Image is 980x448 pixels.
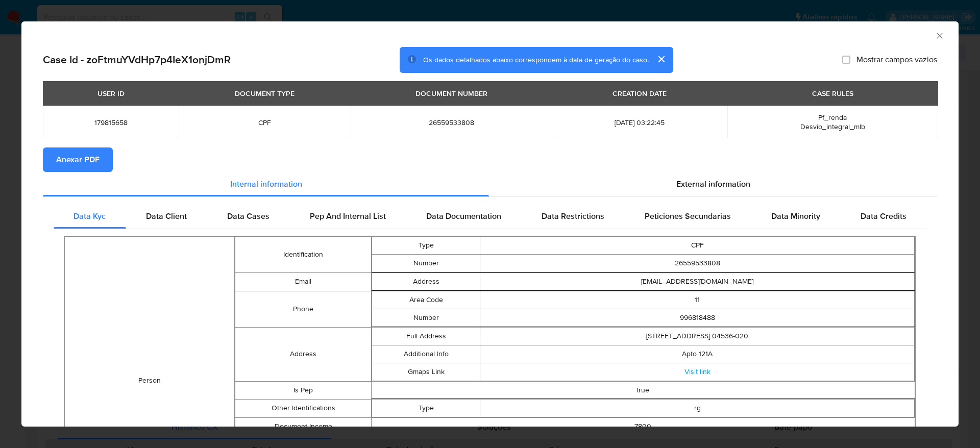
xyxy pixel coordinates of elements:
[235,381,371,399] td: Is Pep
[55,118,166,127] span: 179815658
[423,55,649,65] span: Os dados detalhados abaixo correspondem à data de geração do caso.
[684,366,710,377] a: Visit link
[480,291,915,309] td: 11
[235,417,371,435] td: Document Income
[43,53,231,66] h2: Case Id - zoFtmuYVdHp7p4IeX1onjDmR
[235,327,371,381] td: Address
[230,178,302,190] span: Internal information
[564,118,715,127] span: [DATE] 03:22:45
[371,417,915,435] td: 7800
[480,254,915,272] td: 26559533808
[235,236,371,272] td: Identification
[372,363,480,381] td: Gmaps Link
[842,56,850,64] input: Mostrar campos vazios
[480,236,915,254] td: CPF
[480,272,915,290] td: [EMAIL_ADDRESS][DOMAIN_NAME]
[235,272,371,291] td: Email
[229,85,301,102] div: DOCUMENT TYPE
[21,21,959,427] div: closure-recommendation-modal
[43,172,937,196] div: Detailed info
[372,291,480,309] td: Area Code
[372,236,480,254] td: Type
[480,399,915,417] td: rg
[409,85,494,102] div: DOCUMENT NUMBER
[372,254,480,272] td: Number
[480,327,915,345] td: [STREET_ADDRESS] 04536-020
[146,210,187,222] span: Data Client
[818,112,847,122] span: Pf_renda
[372,345,480,363] td: Additional Info
[372,327,480,345] td: Full Address
[43,147,113,172] button: Anexar PDF
[363,118,540,127] span: 26559533808
[56,148,100,171] span: Anexar PDF
[861,210,906,222] span: Data Credits
[606,85,673,102] div: CREATION DATE
[227,210,269,222] span: Data Cases
[372,399,480,417] td: Type
[54,204,926,229] div: Detailed internal info
[310,210,386,222] span: Pep And Internal List
[235,399,371,417] td: Other Identifications
[800,121,865,132] span: Desvio_integral_mlb
[480,345,915,363] td: Apto 121A
[856,55,937,65] span: Mostrar campos vazios
[480,309,915,327] td: 996818488
[676,178,750,190] span: External information
[935,31,944,40] button: Fechar a janela
[73,210,106,222] span: Data Kyc
[191,118,338,127] span: CPF
[371,381,915,399] td: true
[771,210,820,222] span: Data Minority
[542,210,604,222] span: Data Restrictions
[91,85,131,102] div: USER ID
[649,47,673,71] button: cerrar
[372,272,480,290] td: Address
[372,309,480,327] td: Number
[426,210,501,222] span: Data Documentation
[645,210,731,222] span: Peticiones Secundarias
[806,85,860,102] div: CASE RULES
[235,291,371,327] td: Phone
